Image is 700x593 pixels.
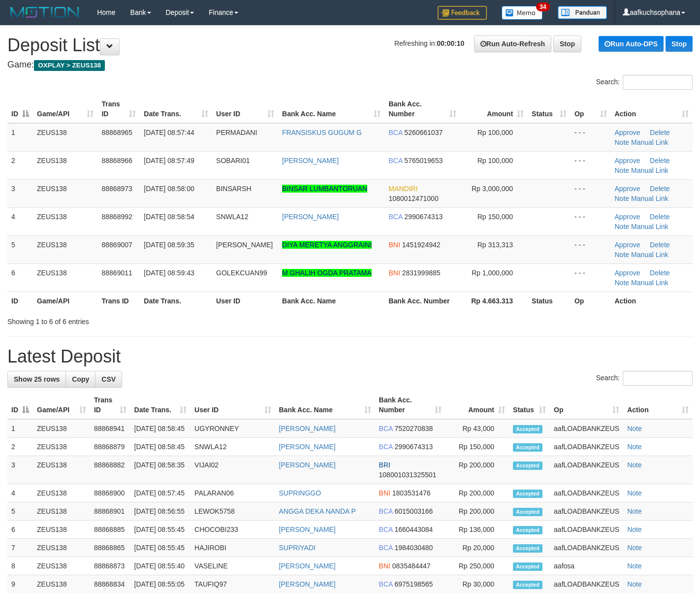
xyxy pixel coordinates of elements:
label: Search: [596,371,693,386]
td: 88868865 [90,539,130,557]
span: 88868966 [101,157,132,165]
td: 4 [7,484,33,502]
th: Trans ID [97,292,140,310]
td: aafosa [550,557,623,575]
span: [DATE] 08:59:35 [144,241,194,249]
a: Delete [650,185,669,193]
td: aafLOADBANKZEUS [550,539,623,557]
a: Note [615,223,630,231]
td: - - - [571,179,611,207]
a: Manual Link [631,166,668,174]
a: Note [627,443,642,451]
td: ZEUS138 [33,557,90,575]
td: aafLOADBANKZEUS [550,438,623,456]
span: Rp 313,313 [477,241,513,249]
a: Manual Link [631,195,668,202]
a: FRANSISKUS GUGUM G [282,129,362,136]
th: ID: activate to sort column descending [7,95,33,123]
a: Stop [666,36,693,52]
label: Search: [596,75,693,90]
a: Note [627,489,642,497]
a: Note [627,461,642,469]
td: 5 [7,502,33,521]
td: ZEUS138 [33,264,97,292]
h1: Latest Deposit [7,347,693,366]
td: - - - [571,123,611,152]
a: Show 25 rows [7,371,66,388]
a: Run Auto-Refresh [474,35,551,52]
a: CSV [95,371,122,388]
span: 88868965 [101,129,132,136]
a: Note [627,562,642,570]
td: 2 [7,438,33,456]
td: PALARAN06 [191,484,275,502]
th: Trans ID: activate to sort column ascending [97,95,140,123]
th: User ID: activate to sort column ascending [212,95,278,123]
span: Copy 0835484447 to clipboard [392,562,431,570]
th: Bank Acc. Number [384,292,460,310]
a: Approve [615,157,640,165]
span: Refreshing in: [394,39,464,47]
td: 7 [7,539,33,557]
td: Rp 200,000 [445,456,509,484]
td: 88868882 [90,456,130,484]
span: SNWLA12 [216,213,248,221]
a: BINSAR LUMBANTORUAN [282,185,367,193]
span: Copy 5765019653 to clipboard [404,157,443,165]
td: aafLOADBANKZEUS [550,456,623,484]
a: [PERSON_NAME] [279,562,336,570]
span: Copy 2990674313 to clipboard [394,443,433,451]
a: Stop [553,35,581,52]
th: User ID [212,292,278,310]
a: [PERSON_NAME] [282,157,339,165]
span: Rp 150,000 [477,213,513,221]
span: Copy 7520270838 to clipboard [394,425,433,432]
h4: Game: [7,60,693,70]
span: Copy [72,375,89,383]
td: CHOCOBI233 [191,521,275,539]
td: [DATE] 08:58:45 [130,419,191,438]
a: [PERSON_NAME] [279,526,336,533]
td: 88868941 [90,419,130,438]
td: Rp 200,000 [445,502,509,521]
strong: 00:00:10 [437,39,464,47]
th: Amount: activate to sort column ascending [460,95,528,123]
span: [DATE] 08:58:54 [144,213,194,221]
span: Copy 108001031325501 to clipboard [379,471,437,479]
span: BINSARSH [216,185,252,193]
a: Note [627,526,642,533]
a: Manual Link [631,251,668,259]
span: [PERSON_NAME] [216,241,273,249]
span: Copy 1080012471000 to clipboard [388,195,438,202]
span: BNI [379,489,390,497]
a: SUPRIYADI [279,544,316,552]
a: SUPRINGGO [279,489,321,497]
td: ZEUS138 [33,456,90,484]
span: Copy 6015003166 to clipboard [394,507,433,515]
span: OXPLAY > ZEUS138 [34,60,105,71]
td: aafLOADBANKZEUS [550,502,623,521]
td: ZEUS138 [33,235,97,264]
span: Accepted [513,526,542,534]
td: 3 [7,456,33,484]
span: BRI [379,461,390,469]
span: BCA [379,507,393,515]
span: [DATE] 08:57:44 [144,129,194,136]
span: Accepted [513,443,542,452]
span: BNI [388,269,400,277]
a: Note [627,507,642,515]
td: 5 [7,235,33,264]
span: BNI [379,562,390,570]
td: Rp 136,000 [445,521,509,539]
a: Approve [615,185,640,193]
span: Show 25 rows [14,375,60,383]
a: ANGGA DEKA NANDA P [279,507,356,515]
a: Note [627,580,642,588]
span: SOBARI01 [216,157,250,165]
a: Note [627,425,642,432]
td: ZEUS138 [33,151,97,179]
td: 88868901 [90,502,130,521]
td: 88868900 [90,484,130,502]
img: MOTION_logo.png [7,5,82,20]
td: Rp 250,000 [445,557,509,575]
